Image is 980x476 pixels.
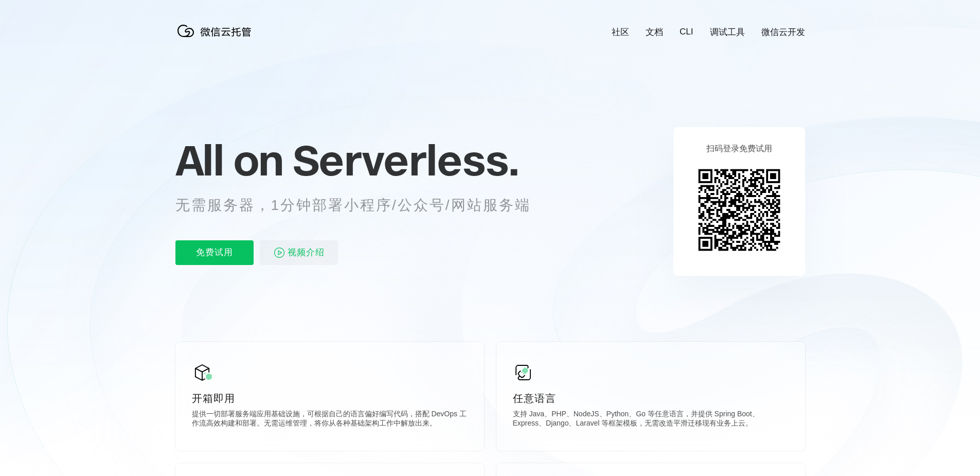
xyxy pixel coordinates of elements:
[273,246,286,259] img: video_play.svg
[646,26,663,38] a: 文档
[761,26,805,38] a: 微信云开发
[175,21,258,41] img: 微信云托管
[612,26,629,38] a: 社区
[288,240,325,265] span: 视频介绍
[710,26,745,38] a: 调试工具
[513,410,789,430] p: 支持 Java、PHP、NodeJS、Python、Go 等任意语言，并提供 Spring Boot、Express、Django、Laravel 等框架模板，无需改造平滑迁移现有业务上云。
[680,27,693,37] a: CLI
[192,410,468,430] p: 提供一切部署服务端应用基础设施，可根据自己的语言偏好编写代码，搭配 DevOps 工作流高效构建和部署。无需运维管理，将你从各种基础架构工作中解放出来。
[192,391,468,406] p: 开箱即用
[706,144,772,154] p: 扫码登录免费试用
[293,134,519,186] span: Serverless.
[175,134,283,186] span: All on
[175,34,258,43] a: 微信云托管
[175,240,254,265] p: 免费试用
[175,195,550,216] p: 无需服务器，1分钟部署小程序/公众号/网站服务端
[513,391,789,406] p: 任意语言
